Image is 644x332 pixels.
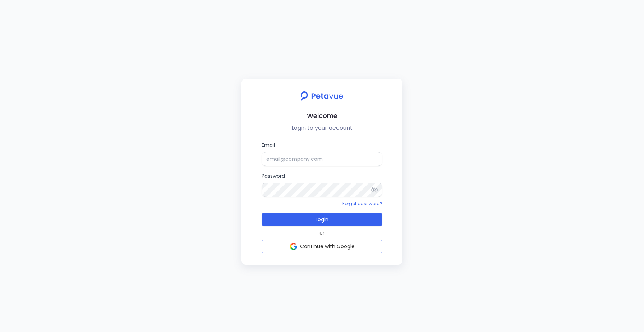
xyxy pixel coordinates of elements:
span: or [319,229,325,237]
input: Email [262,152,382,166]
input: Password [262,183,382,197]
h2: Welcome [247,110,397,121]
span: Login [316,216,328,223]
img: petavue logo [296,87,348,105]
a: Forgot password? [342,200,382,206]
button: Login [262,213,382,226]
span: Continue with Google [300,243,355,250]
p: Login to your account [247,124,397,132]
label: Email [262,141,382,166]
button: Continue with Google [262,240,382,253]
label: Password [262,172,382,197]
